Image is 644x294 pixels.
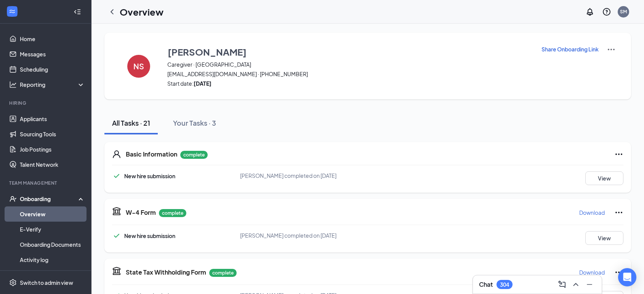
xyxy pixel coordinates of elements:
[124,173,175,179] span: New hire submission
[120,5,163,18] h1: Overview
[585,231,623,245] button: View
[618,268,636,286] div: Open Intercom Messenger
[20,142,85,157] a: Job Postings
[479,280,493,289] h3: Chat
[579,209,605,216] p: Download
[240,172,336,179] span: [PERSON_NAME] completed on [DATE]
[126,150,177,158] h5: Basic Information
[585,171,623,185] button: View
[240,232,336,239] span: [PERSON_NAME] completed on [DATE]
[500,281,509,288] div: 304
[112,266,121,275] svg: TaxGovernmentIcon
[585,280,594,289] svg: Minimize
[112,171,121,181] svg: Checkmark
[20,206,85,222] a: Overview
[9,81,17,88] svg: Analysis
[173,118,216,128] div: Your Tasks · 3
[583,278,596,291] button: Minimize
[8,8,16,15] svg: WorkstreamLogo
[180,151,208,159] p: complete
[167,45,532,59] button: [PERSON_NAME]
[9,100,83,106] div: Hiring
[20,81,85,88] div: Reporting
[20,157,85,172] a: Talent Network
[602,7,611,16] svg: QuestionInfo
[74,8,81,16] svg: Collapse
[167,70,532,78] span: [EMAIL_ADDRESS][DOMAIN_NAME] · [PHONE_NUMBER]
[107,7,117,16] svg: ChevronLeft
[167,61,532,68] span: Caregiver · [GEOGRAPHIC_DATA]
[9,195,17,203] svg: UserCheck
[20,126,85,142] a: Sourcing Tools
[20,252,85,267] a: Activity log
[20,111,85,126] a: Applicants
[541,45,599,53] p: Share Onboarding Link
[133,64,144,69] h4: NS
[112,150,121,159] svg: User
[112,118,150,128] div: All Tasks · 21
[194,80,211,87] strong: [DATE]
[614,268,623,277] svg: Ellipses
[20,279,73,286] div: Switch to admin view
[20,62,85,77] a: Scheduling
[159,209,186,217] p: complete
[620,8,627,15] div: SM
[557,280,567,289] svg: ComposeMessage
[124,232,175,239] span: New hire submission
[9,279,17,286] svg: Settings
[579,206,605,219] button: Download
[570,278,582,291] button: ChevronUp
[20,31,85,46] a: Home
[126,268,206,276] h5: State Tax Withholding Form
[112,231,121,240] svg: Checkmark
[20,267,85,283] a: Team
[607,45,616,54] img: More Actions
[20,237,85,252] a: Onboarding Documents
[556,278,568,291] button: ComposeMessage
[168,45,247,58] h3: [PERSON_NAME]
[20,222,85,237] a: E-Verify
[112,206,121,216] svg: TaxGovernmentIcon
[9,180,83,186] div: Team Management
[571,280,580,289] svg: ChevronUp
[20,195,78,203] div: Onboarding
[614,208,623,217] svg: Ellipses
[126,208,156,217] h5: W-4 Form
[579,266,605,278] button: Download
[585,7,594,16] svg: Notifications
[120,45,158,87] button: NS
[614,150,623,159] svg: Ellipses
[579,268,605,276] p: Download
[20,46,85,62] a: Messages
[209,269,237,277] p: complete
[167,80,532,87] span: Start date:
[541,45,599,53] button: Share Onboarding Link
